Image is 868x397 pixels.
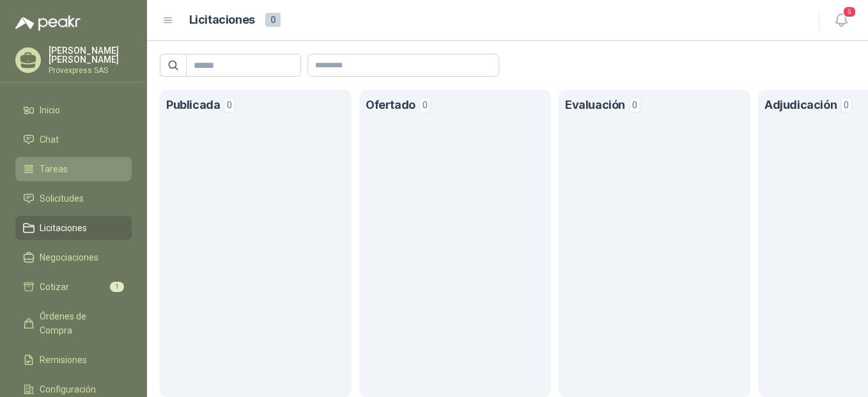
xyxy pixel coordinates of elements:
[49,46,132,64] p: [PERSON_NAME] [PERSON_NAME]
[15,98,132,122] a: Inicio
[842,6,856,18] span: 5
[15,275,132,299] a: Cotizar1
[265,13,281,27] span: 0
[15,157,132,181] a: Tareas
[40,221,87,235] span: Licitaciones
[40,162,68,176] span: Tareas
[189,11,255,29] h1: Licitaciones
[40,309,120,337] span: Órdenes de Compra
[15,348,132,372] a: Remisiones
[15,245,132,270] a: Negociaciones
[830,9,853,32] button: 5
[40,280,69,294] span: Cotizar
[49,67,132,74] p: Provexpress SAS
[40,250,98,264] span: Negociaciones
[629,97,640,113] span: 0
[224,97,235,113] span: 0
[841,97,852,113] span: 0
[40,191,84,206] span: Solicitudes
[764,96,837,115] h1: Adjudicación
[15,127,132,152] a: Chat
[15,304,132,343] a: Órdenes de Compra
[565,96,625,115] h1: Evaluación
[419,97,431,113] span: 0
[15,216,132,240] a: Licitaciones
[15,15,81,31] img: Logo peakr
[166,96,220,115] h1: Publicada
[110,282,124,292] span: 1
[15,186,132,211] a: Solicitudes
[40,382,96,396] span: Configuración
[40,133,59,147] span: Chat
[40,353,87,367] span: Remisiones
[366,96,415,115] h1: Ofertado
[40,103,60,117] span: Inicio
